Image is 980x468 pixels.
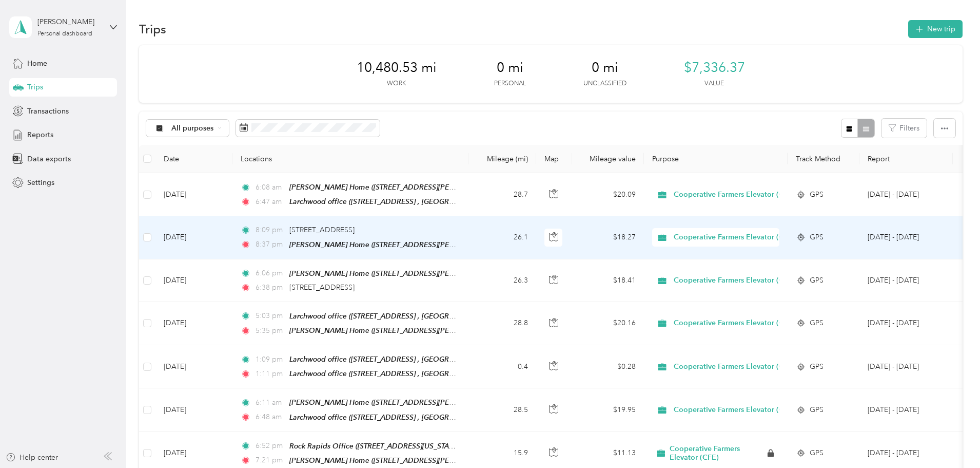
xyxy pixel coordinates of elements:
span: Reports [27,129,53,140]
iframe: Everlance-gr Chat Button Frame [923,410,980,468]
span: [STREET_ADDRESS] [289,283,355,292]
h1: Trips [139,24,166,34]
span: Settings [27,177,54,188]
td: 0.4 [468,345,536,388]
span: GPS [810,189,824,200]
span: [PERSON_NAME] Home ([STREET_ADDRESS][PERSON_NAME]) [289,240,498,249]
td: [DATE] [155,302,232,345]
span: 5:03 pm [256,310,285,322]
span: Home [27,58,47,69]
span: Cooperative Farmers Elevator (CFE) [674,361,795,372]
span: Trips [27,82,43,92]
span: 10,480.53 mi [357,60,437,76]
th: Report [859,145,953,173]
span: 6:52 pm [256,440,285,452]
td: $19.95 [572,388,644,432]
span: Transactions [27,106,69,117]
div: Personal dashboard [37,31,92,37]
td: $0.28 [572,345,644,388]
span: Larchwood office ([STREET_ADDRESS] , [GEOGRAPHIC_DATA], [GEOGRAPHIC_DATA]) [289,369,572,378]
span: GPS [810,275,824,286]
th: Purpose [644,145,788,173]
td: [DATE] [155,216,232,259]
span: Cooperative Farmers Elevator (CFE) [674,189,795,200]
span: 6:38 pm [256,282,285,293]
span: Larchwood office ([STREET_ADDRESS] , [GEOGRAPHIC_DATA], [GEOGRAPHIC_DATA]) [289,413,572,422]
td: [DATE] [155,388,232,432]
td: Sep 1 - 30, 2025 [859,173,953,216]
span: [STREET_ADDRESS] [289,226,355,234]
span: GPS [810,404,824,416]
button: New trip [908,20,963,38]
span: [PERSON_NAME] Home ([STREET_ADDRESS][PERSON_NAME]) [289,269,498,278]
span: 6:08 am [256,182,285,193]
p: Personal [494,79,526,88]
span: Cooperative Farmers Elevator (CFE) [670,444,766,462]
th: Mileage value [572,145,644,173]
span: 7:21 pm [256,455,285,466]
span: 5:35 pm [256,325,285,336]
td: $18.27 [572,216,644,259]
button: Help center [6,452,58,463]
td: 28.5 [468,388,536,432]
button: Filters [881,119,927,138]
td: Sep 1 - 30, 2025 [859,302,953,345]
span: All purposes [171,125,214,132]
span: [PERSON_NAME] Home ([STREET_ADDRESS][PERSON_NAME]) [289,398,498,407]
span: 6:48 am [256,411,285,423]
td: Sep 1 - 30, 2025 [859,388,953,432]
span: [PERSON_NAME] Home ([STREET_ADDRESS][PERSON_NAME]) [289,326,498,335]
span: Data exports [27,154,71,164]
td: 26.1 [468,216,536,259]
td: 26.3 [468,259,536,302]
span: 8:09 pm [256,224,285,236]
span: [PERSON_NAME] Home ([STREET_ADDRESS][PERSON_NAME]) [289,456,498,465]
td: 28.7 [468,173,536,216]
span: GPS [810,447,824,459]
td: $20.09 [572,173,644,216]
span: GPS [810,361,824,372]
th: Date [155,145,232,173]
span: 1:09 pm [256,354,285,365]
span: 0 mi [497,60,523,76]
td: Sep 1 - 30, 2025 [859,345,953,388]
p: Unclassified [583,79,626,88]
span: Cooperative Farmers Elevator (CFE) [674,232,795,243]
span: 6:11 am [256,397,285,408]
span: $7,336.37 [684,60,745,76]
th: Map [536,145,572,173]
td: [DATE] [155,345,232,388]
span: [PERSON_NAME] Home ([STREET_ADDRESS][PERSON_NAME]) [289,183,498,192]
span: Rock Rapids Office ([STREET_ADDRESS][US_STATE]) [289,442,460,451]
span: Larchwood office ([STREET_ADDRESS] , [GEOGRAPHIC_DATA], [GEOGRAPHIC_DATA]) [289,197,572,206]
span: 6:06 pm [256,268,285,279]
div: [PERSON_NAME] [37,16,102,27]
td: Sep 1 - 30, 2025 [859,216,953,259]
th: Locations [232,145,468,173]
td: Sep 1 - 30, 2025 [859,259,953,302]
span: Larchwood office ([STREET_ADDRESS] , [GEOGRAPHIC_DATA], [GEOGRAPHIC_DATA]) [289,312,572,321]
span: 6:47 am [256,196,285,208]
span: Cooperative Farmers Elevator (CFE) [674,404,795,416]
span: 0 mi [592,60,618,76]
span: Cooperative Farmers Elevator (CFE) [674,275,795,286]
th: Track Method [788,145,859,173]
td: 28.8 [468,302,536,345]
span: Larchwood office ([STREET_ADDRESS] , [GEOGRAPHIC_DATA], [GEOGRAPHIC_DATA]) [289,355,572,364]
span: 8:37 pm [256,239,285,250]
span: 1:11 pm [256,368,285,380]
span: GPS [810,317,824,329]
p: Value [704,79,724,88]
span: Cooperative Farmers Elevator (CFE) [674,317,795,329]
td: [DATE] [155,259,232,302]
td: $20.16 [572,302,644,345]
td: $18.41 [572,259,644,302]
p: Work [387,79,406,88]
td: [DATE] [155,173,232,216]
th: Mileage (mi) [468,145,536,173]
span: GPS [810,232,824,243]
